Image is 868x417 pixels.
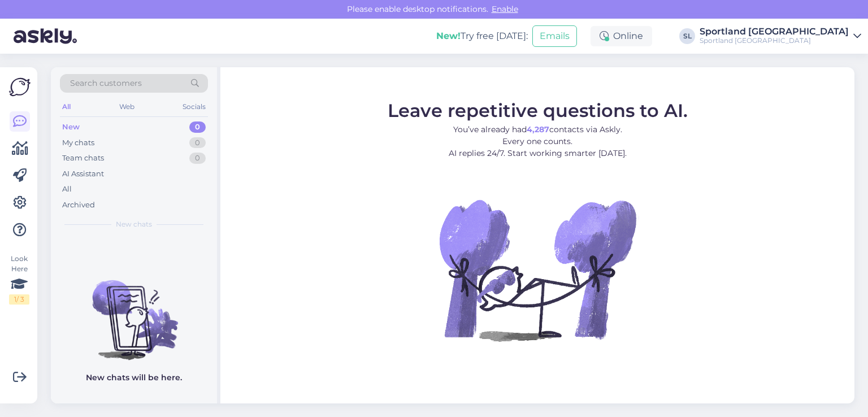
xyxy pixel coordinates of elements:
b: 4,287 [527,124,549,134]
div: AI Assistant [62,168,104,180]
div: New [62,121,80,133]
p: New chats will be here. [86,372,182,384]
img: No chats [51,260,217,362]
span: Leave repetitive questions to AI. [388,99,688,121]
div: Look Here [9,254,29,305]
div: Archived [62,199,95,211]
span: Enable [488,4,522,14]
div: My chats [62,137,94,149]
div: SL [679,28,695,44]
p: You’ve already had contacts via Askly. Every one counts. AI replies 24/7. Start working smarter [... [388,123,688,159]
img: No Chat active [436,168,639,371]
div: 0 [189,121,206,133]
div: Sportland [GEOGRAPHIC_DATA] [700,36,849,45]
button: Emails [532,25,577,47]
img: Askly Logo [9,76,31,98]
div: 0 [189,137,206,149]
div: All [60,99,73,114]
div: Online [591,26,652,46]
div: 1 / 3 [9,294,29,305]
a: Sportland [GEOGRAPHIC_DATA]Sportland [GEOGRAPHIC_DATA] [700,27,861,45]
span: New chats [116,219,152,229]
div: Try free [DATE]: [436,29,528,43]
div: Socials [180,99,208,114]
div: Web [117,99,137,114]
div: All [62,184,72,195]
div: Team chats [62,153,104,164]
div: 0 [189,153,206,164]
div: Sportland [GEOGRAPHIC_DATA] [700,27,849,36]
span: Search customers [70,77,142,89]
b: New! [436,31,461,41]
